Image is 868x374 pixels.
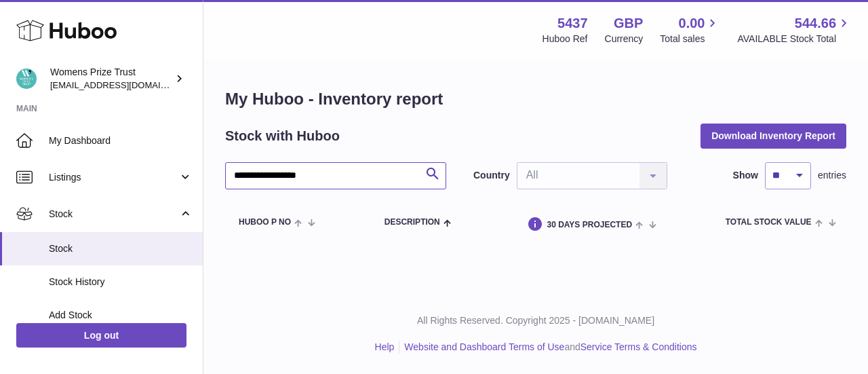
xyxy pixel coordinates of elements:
[818,169,846,182] span: entries
[737,33,852,45] span: AVAILABLE Stock Total
[473,169,510,182] label: Country
[404,341,564,352] a: Website and Dashboard Terms of Use
[614,14,643,33] strong: GBP
[795,14,836,33] span: 544.66
[701,124,846,148] button: Download Inventory Report
[16,323,186,348] a: Log out
[225,88,846,110] h1: My Huboo - Inventory report
[399,341,696,354] li: and
[660,33,720,45] span: Total sales
[375,341,395,352] a: Help
[580,341,697,352] a: Service Terms & Conditions
[384,218,440,227] span: Description
[49,242,193,255] span: Stock
[49,134,193,147] span: My Dashboard
[50,79,199,90] span: [EMAIL_ADDRESS][DOMAIN_NAME]
[225,127,340,145] h2: Stock with Huboo
[239,218,291,227] span: Huboo P no
[49,171,178,184] span: Listings
[737,14,852,45] a: 544.66 AVAILABLE Stock Total
[50,66,172,92] div: Womens Prize Trust
[557,14,588,33] strong: 5437
[16,69,37,89] img: info@womensprizeforfiction.co.uk
[547,221,632,229] span: 30 DAYS PROJECTED
[49,208,178,221] span: Stock
[733,169,758,182] label: Show
[214,314,857,327] p: All Rights Reserved. Copyright 2025 - [DOMAIN_NAME]
[679,14,705,33] span: 0.00
[49,276,193,288] span: Stock History
[605,33,644,45] div: Currency
[542,33,588,45] div: Huboo Ref
[726,218,812,227] span: Total stock value
[660,14,720,45] a: 0.00 Total sales
[49,309,193,322] span: Add Stock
